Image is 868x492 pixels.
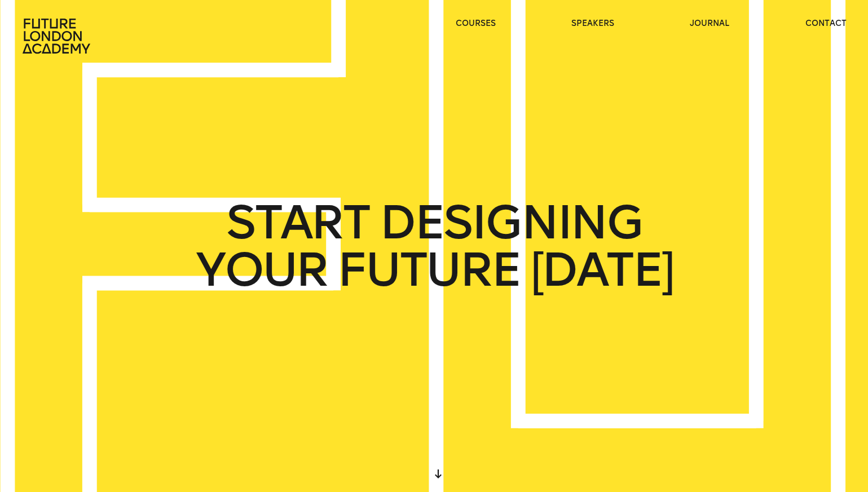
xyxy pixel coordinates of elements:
[379,199,642,246] span: DESIGNING
[337,246,520,294] span: FUTURE
[571,18,614,29] a: speakers
[530,246,672,294] span: [DATE]
[805,18,847,29] a: contact
[195,246,327,294] span: YOUR
[226,199,369,246] span: START
[456,18,496,29] a: courses
[690,18,729,29] a: journal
